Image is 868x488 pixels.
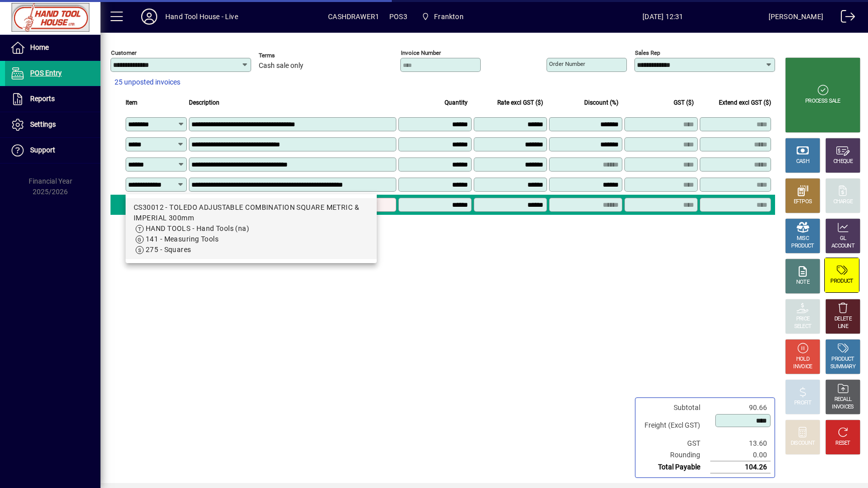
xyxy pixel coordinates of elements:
span: Frankton [434,9,463,25]
mat-label: Invoice number [401,49,441,56]
div: ACCOUNT [831,242,854,250]
span: Settings [30,120,56,128]
div: SELECT [794,323,812,331]
a: Logout [833,2,855,35]
mat-label: Sales rep [635,49,660,56]
a: Reports [5,87,100,112]
div: CHEQUE [833,158,852,166]
mat-option: CS30012 - TOLEDO ADJUSTABLE COMBINATION SQUARE METRIC & IMPERIAL 300mm [126,198,377,259]
td: 90.66 [710,402,771,414]
span: Extend excl GST ($) [719,97,771,108]
span: POS3 [389,9,407,25]
td: 104.26 [710,461,771,473]
div: INVOICE [793,363,812,371]
div: DISCOUNT [791,440,815,447]
a: Home [5,35,100,60]
span: Item [126,97,138,108]
div: RESET [835,440,850,447]
div: LINE [838,323,848,331]
span: Rate excl GST ($) [497,97,543,108]
td: Rounding [639,449,710,461]
span: Frankton [417,8,468,26]
button: Profile [133,8,165,26]
div: CASH [796,158,809,166]
span: Quantity [445,97,468,108]
div: PRODUCT [791,242,814,250]
span: HAND TOOLS - Hand Tools (na) [146,224,249,232]
div: DELETE [834,315,851,323]
span: Discount (%) [584,97,618,108]
span: Home [30,43,49,51]
div: PROFIT [794,399,811,407]
td: 13.60 [710,438,771,449]
span: Cash sale only [259,62,303,70]
span: Terms [259,52,319,59]
div: INVOICES [832,403,853,411]
div: RECALL [834,396,852,403]
span: 275 - Squares [146,246,191,254]
div: SUMMARY [830,363,855,371]
div: Hand Tool House - Live [165,9,238,25]
span: GST ($) [674,97,694,108]
div: [PERSON_NAME] [769,9,823,25]
span: 141 - Measuring Tools [146,235,219,243]
span: Reports [30,95,55,103]
td: GST [639,438,710,449]
div: GL [840,235,846,242]
span: Description [189,97,220,108]
div: PRODUCT [831,356,854,363]
div: CS30012 - TOLEDO ADJUSTABLE COMBINATION SQUARE METRIC & IMPERIAL 300mm [134,202,369,223]
td: Total Payable [639,461,710,473]
span: [DATE] 12:31 [558,9,769,25]
a: Support [5,138,100,163]
mat-label: Customer [111,49,137,56]
span: Support [30,146,55,154]
span: CASHDRAWER1 [328,9,379,25]
td: Freight (Excl GST) [639,414,710,438]
div: EFTPOS [794,198,812,206]
span: POS Entry [30,69,62,77]
span: 25 unposted invoices [115,77,180,88]
div: CHARGE [833,198,853,206]
a: Settings [5,112,100,137]
div: HOLD [796,356,809,363]
div: MISC [797,235,809,242]
mat-label: Order number [549,60,585,67]
button: 25 unposted invoices [111,73,184,92]
div: PROCESS SALE [805,98,840,105]
td: Subtotal [639,402,710,414]
div: NOTE [796,279,809,286]
td: 0.00 [710,449,771,461]
div: PRODUCT [830,278,853,285]
div: PRICE [796,315,810,323]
